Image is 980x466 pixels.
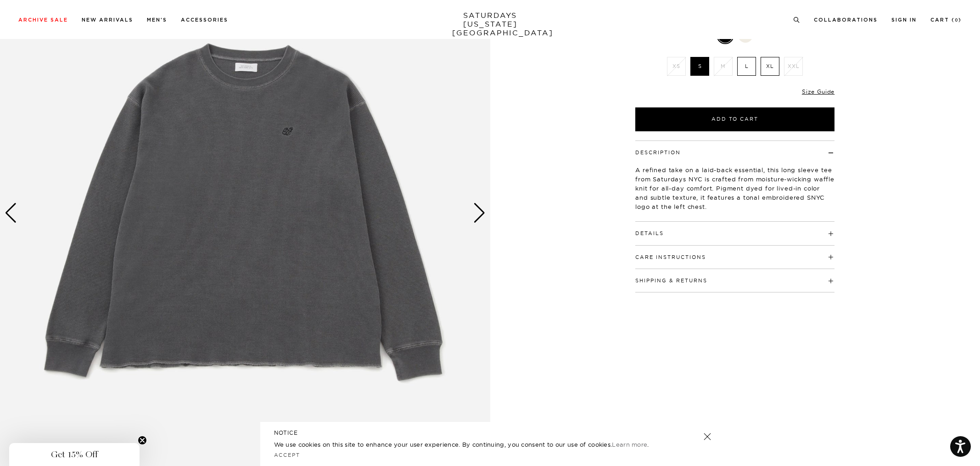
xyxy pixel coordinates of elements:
[274,452,301,458] a: Accept
[930,17,962,22] a: Cart (0)
[690,57,709,76] label: S
[51,449,98,460] span: Get 15% Off
[737,57,756,76] label: L
[761,57,779,76] label: XL
[814,17,878,22] a: Collaborations
[274,429,706,437] h5: NOTICE
[635,255,706,260] button: Care Instructions
[181,17,228,22] a: Accessories
[82,17,133,22] a: New Arrivals
[138,436,147,445] button: Close teaser
[147,17,167,22] a: Men's
[274,440,674,449] p: We use cookies on this site to enhance your user experience. By continuing, you consent to our us...
[635,165,834,211] p: A refined take on a laid-back essential, this long sleeve tee from Saturdays NYC is crafted from ...
[473,203,486,223] div: Next slide
[802,88,834,95] a: Size Guide
[5,203,17,223] div: Previous slide
[452,11,528,37] a: SATURDAYS[US_STATE][GEOGRAPHIC_DATA]
[891,17,917,22] a: Sign In
[635,107,834,131] button: Add to Cart
[9,443,140,466] div: Get 15% OffClose teaser
[635,231,664,236] button: Details
[18,17,68,22] a: Archive Sale
[955,18,958,22] small: 0
[635,150,681,155] button: Description
[612,441,647,448] a: Learn more
[635,278,707,283] button: Shipping & Returns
